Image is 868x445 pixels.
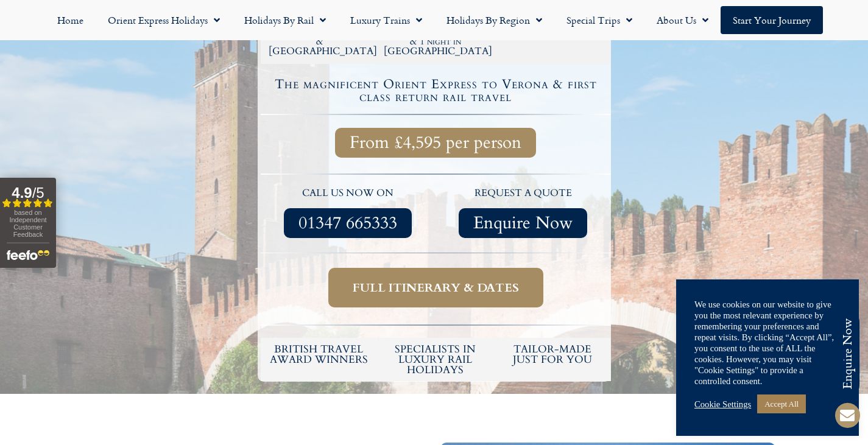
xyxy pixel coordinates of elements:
[338,6,434,34] a: Luxury Trains
[384,7,487,56] h2: 5 nights / 6 days Inc. 3 nights in [GEOGRAPHIC_DATA] & 1 night in [GEOGRAPHIC_DATA]
[6,6,862,34] nav: Menu
[267,186,430,201] p: call us now on
[721,6,823,34] a: Start your Journey
[350,135,521,150] span: From £4,595 per person
[694,299,841,387] div: We use cookies on our website to give you the most relevant experience by remembering your prefer...
[554,6,644,34] a: Special Trips
[644,6,721,34] a: About Us
[473,215,573,231] span: Enquire Now
[328,268,543,307] a: Full itinerary & dates
[267,344,372,365] h5: British Travel Award winners
[383,344,488,375] h6: Specialists in luxury rail holidays
[442,186,605,201] p: request a quote
[45,6,96,34] a: Home
[269,7,372,56] h2: 1st class rail & 4 Star Accommodation in [GEOGRAPHIC_DATA] & [GEOGRAPHIC_DATA]
[335,128,536,158] a: From £4,595 per person
[263,78,609,103] h4: The magnificent Orient Express to Verona & first class return rail travel
[500,344,605,365] h5: tailor-made just for you
[434,6,554,34] a: Holidays by Region
[284,208,412,238] a: 01347 665333
[757,394,806,413] a: Accept All
[459,208,587,238] a: Enquire Now
[298,215,397,231] span: 01347 665333
[232,6,338,34] a: Holidays by Rail
[96,6,232,34] a: Orient Express Holidays
[694,399,751,410] a: Cookie Settings
[353,280,519,295] span: Full itinerary & dates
